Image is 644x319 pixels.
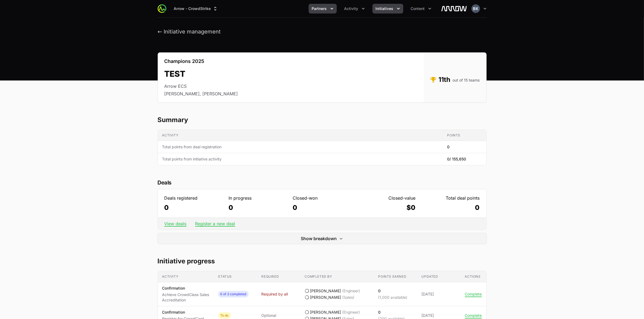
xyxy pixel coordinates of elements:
th: Required [257,271,300,282]
span: Partners [312,6,327,11]
p: Confirmation [162,286,210,291]
span: Optional [262,313,276,318]
span: 0 [447,156,466,162]
span: [PERSON_NAME] [310,288,341,294]
p: (1,000 available) [378,295,408,300]
p: Champions 2025 [164,58,238,65]
th: Activity [158,271,214,282]
button: Show breakdownExpand/Collapse [158,233,487,244]
div: Initiatives menu [372,4,403,14]
th: Actions [461,271,486,282]
th: Activity [158,130,443,141]
h2: TEST [164,69,238,79]
dd: 0 [421,203,480,212]
dt: Total deal points [421,195,480,201]
li: [PERSON_NAME], [PERSON_NAME] [164,90,238,97]
img: ActivitySource [158,4,166,13]
span: (Engineer) [342,310,360,315]
span: / 155,650 [450,157,466,161]
span: [PERSON_NAME] [310,310,341,315]
p: Achieve CrowdClass Sales Accreditation [162,292,210,303]
button: Content [408,4,435,14]
th: Status [214,271,257,282]
a: Register a new deal [195,221,235,226]
span: Required by all [262,291,288,297]
button: ← Initiative management [158,28,221,35]
p: Confirmation [162,310,204,315]
div: Activity menu [341,4,368,14]
a: View deals [164,221,187,226]
span: (Sales) [342,295,355,300]
svg: Expand/Collapse [339,236,343,241]
dd: 11th [430,75,480,84]
h2: Initiative progress [158,257,487,266]
li: Arrow ECS [164,83,238,89]
span: Activity [344,6,358,11]
p: 0 [378,288,408,294]
section: Deal statistics [158,178,487,244]
dt: Deals registered [164,195,223,201]
dd: 0 [293,203,351,212]
img: Brittany Karno [471,4,480,13]
th: Points [443,130,486,141]
span: out of 15 teams [453,78,480,83]
p: 0 [378,310,405,315]
button: Complete [465,292,482,297]
h2: Summary [158,116,487,124]
div: Partners menu [309,4,337,14]
button: Partners [309,4,337,14]
dt: In progress [229,195,287,201]
th: Completed by [300,271,374,282]
section: TEST's details [158,52,487,103]
section: TEST's progress summary [158,116,487,165]
dd: 0 [229,203,287,212]
span: 0 [447,144,450,150]
dt: Closed-won [293,195,351,201]
span: (Engineer) [342,288,360,294]
span: Initiatives [376,6,394,11]
div: Supplier switch menu [171,4,221,14]
th: Points earned [374,271,417,282]
dd: 0 [164,203,223,212]
div: Main navigation [166,4,435,14]
h2: Deals [158,178,487,187]
span: [DATE] [422,313,456,318]
span: Total points from deal registration [162,144,439,150]
button: Complete [465,313,482,318]
img: Arrow [441,3,467,14]
div: Content menu [408,4,435,14]
span: [PERSON_NAME] [310,295,341,300]
dd: $0 [357,203,415,212]
span: [DATE] [422,291,456,297]
th: Updated [417,271,461,282]
dt: Closed-value [357,195,415,201]
button: Arrow - CrowdStrike [171,4,221,14]
button: Initiatives [372,4,403,14]
span: Show breakdown [301,235,337,242]
button: Activity [341,4,368,14]
span: Total points from initiative activity [162,156,439,162]
span: Content [411,6,425,11]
